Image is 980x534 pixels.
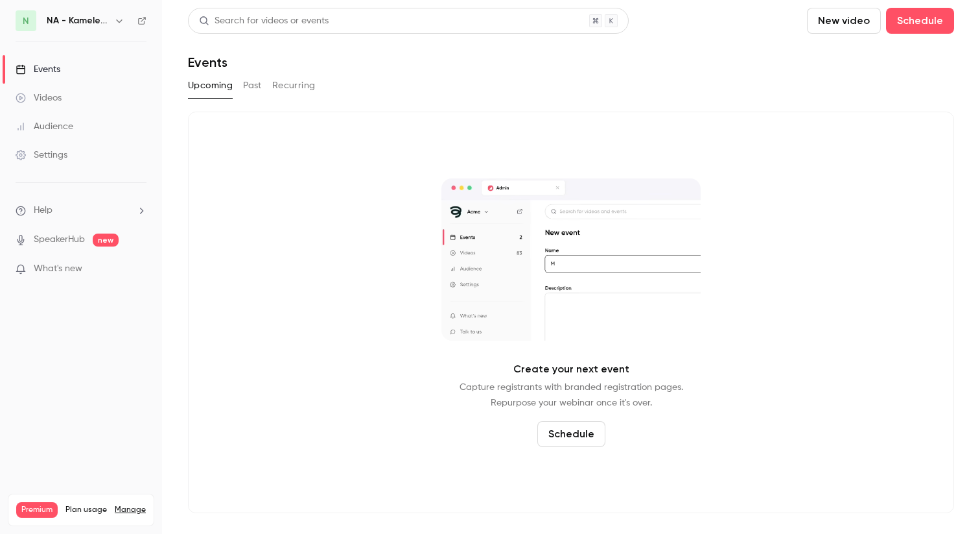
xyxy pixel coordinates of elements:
[16,204,146,217] li: help-dropdown-opener
[272,75,316,96] button: Recurring
[34,204,52,217] span: Help
[93,234,119,247] span: new
[34,262,82,276] span: What's new
[16,149,67,162] div: Settings
[807,8,881,34] button: New video
[65,505,107,515] span: Plan usage
[16,63,60,76] div: Events
[460,380,683,411] p: Capture registrants with branded registration pages. Repurpose your webinar once it's over.
[16,502,58,518] span: Premium
[188,75,233,96] button: Upcoming
[513,361,629,377] p: Create your next event
[47,14,109,27] h6: NA - Kameleoon
[34,233,85,247] a: SpeakerHub
[23,14,29,28] span: N
[115,505,146,515] a: Manage
[886,8,954,34] button: Schedule
[16,91,62,104] div: Videos
[243,75,262,96] button: Past
[188,55,227,70] h1: Events
[199,14,329,28] div: Search for videos or events
[16,120,73,133] div: Audience
[131,263,146,275] iframe: Noticeable Trigger
[537,421,605,447] button: Schedule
